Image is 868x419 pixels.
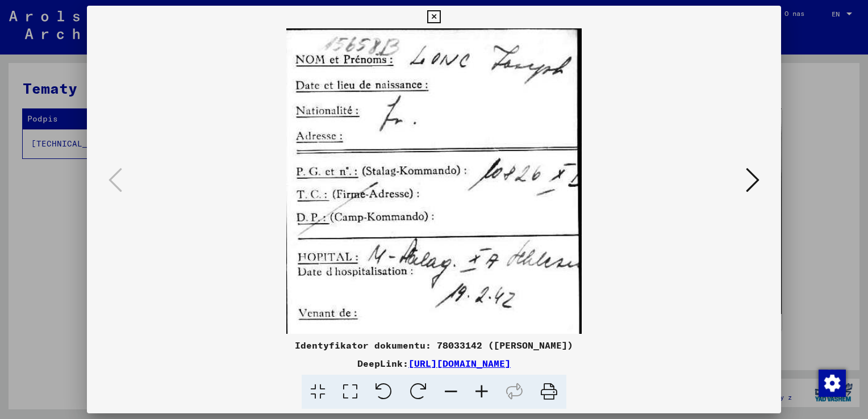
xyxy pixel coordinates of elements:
img: Zmienianie zgody [819,370,846,397]
div: Zmienianie zgody [818,369,845,396]
div: Identyfikator dokumentu: 78033142 ([PERSON_NAME]) [87,338,781,352]
div: DeepLink: [87,357,781,370]
a: [URL][DOMAIN_NAME] [408,358,511,369]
